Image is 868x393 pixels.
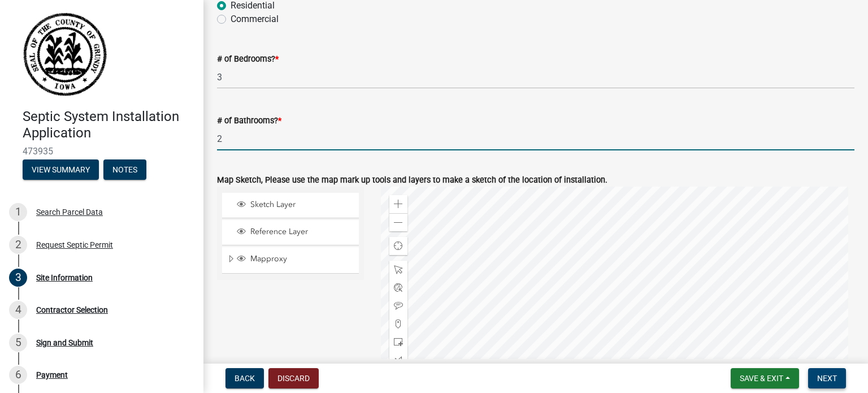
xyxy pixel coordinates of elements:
div: Reference Layer [235,227,355,238]
img: Grundy County, Iowa [23,12,107,97]
div: Sign and Submit [36,339,93,347]
div: 2 [9,236,27,254]
span: Save & Exit [740,374,783,383]
ul: Layer List [221,190,360,277]
div: Search Parcel Data [36,208,103,216]
button: Discard [268,368,319,388]
span: Mapproxy [248,254,355,264]
button: Save & Exit [731,368,799,388]
span: Back [235,374,255,383]
span: Sketch Layer [248,200,355,210]
div: Request Septic Permit [36,241,113,249]
li: Reference Layer [222,220,359,245]
span: Next [817,374,837,383]
div: Contractor Selection [36,306,108,314]
div: Zoom in [389,195,407,213]
label: # of Bathrooms? [217,117,281,125]
li: Sketch Layer [222,193,359,218]
h4: Septic System Installation Application [23,109,194,141]
button: Notes [103,159,146,180]
label: Map Sketch, Please use the map mark up tools and layers to make a sketch of the location of insta... [217,176,607,184]
div: 3 [9,269,27,287]
li: Mapproxy [222,247,359,273]
div: Site Information [36,274,93,282]
div: 6 [9,366,27,384]
wm-modal-confirm: Notes [103,166,146,175]
button: View Summary [23,159,99,180]
div: Payment [36,371,68,379]
div: 5 [9,334,27,352]
div: 1 [9,203,27,221]
span: Expand [227,254,235,266]
label: # of Bedrooms? [217,55,279,63]
span: Reference Layer [248,227,355,237]
div: Find my location [389,237,407,255]
div: Mapproxy [235,254,355,265]
button: Next [808,368,846,388]
div: Sketch Layer [235,200,355,211]
span: 473935 [23,146,181,157]
div: 4 [9,301,27,319]
wm-modal-confirm: Summary [23,166,99,175]
div: Zoom out [389,213,407,231]
label: Commercial [231,12,279,26]
button: Back [225,368,264,388]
